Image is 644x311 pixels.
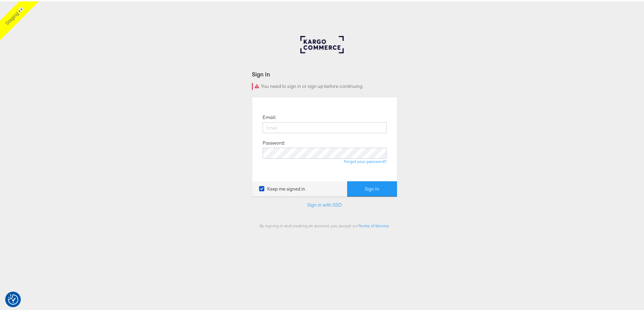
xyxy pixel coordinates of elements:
a: Sign in with SSO [307,200,342,207]
button: Consent Preferences [8,293,18,303]
a: Forgot your password? [344,157,387,163]
img: Revisit consent button [8,293,18,303]
div: You need to sign in or sign up before continuing. [252,82,397,89]
div: By signing in and creating an account, you accept our . [252,222,397,227]
button: Sign In [347,180,397,195]
label: Email: [263,113,276,119]
input: Email [263,121,387,132]
a: Terms of Service [359,222,389,227]
label: Keep me signed in [259,184,305,191]
div: Sign In [252,69,397,77]
label: Password: [263,138,285,145]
